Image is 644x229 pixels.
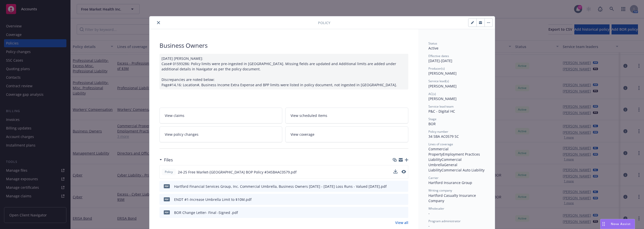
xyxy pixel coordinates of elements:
span: Program administrator [428,219,461,223]
span: Effective dates [428,54,449,58]
span: Hartford Casualty Insurance Company [428,193,477,203]
button: close [155,20,162,26]
span: - [428,211,430,216]
span: - [428,223,430,228]
a: View scheduled items [285,108,408,123]
span: pdf [164,210,170,214]
a: View coverage [285,126,408,142]
span: View scheduled items [291,113,327,118]
button: preview file [402,210,406,215]
span: Commercial Umbrella [428,157,463,167]
span: View policy changes [165,132,198,137]
span: Service lead(s) [428,79,449,83]
span: P&C - Digital HC [428,109,455,114]
span: [PERSON_NAME] [428,96,457,101]
span: Nova Assist [611,222,631,226]
div: Business Owners [159,41,408,50]
span: Status [428,41,437,45]
span: View claims [165,113,184,118]
div: [DATE] - [DATE] [428,54,485,63]
span: Producer(s) [428,66,445,71]
span: pdf [164,197,170,201]
div: ENDT #1-Increase Umbrella Limit to $10M.pdf [174,197,252,202]
a: View policy changes [159,126,283,142]
span: Hartford Insurance Group [428,180,472,185]
div: Files [159,157,173,163]
button: preview file [401,169,406,175]
span: 34 SBA AC0579 SC [428,134,459,139]
button: download file [393,169,397,175]
a: View claims [159,108,283,123]
button: download file [394,197,398,202]
a: View all [395,220,408,225]
span: Commercial Property [428,147,450,157]
span: pdf [164,184,170,188]
span: Commercial Auto Liability [441,168,485,172]
div: Hartford Financial Services Group, Inc. Commercial Umbrella, Business Owners [DATE] - [DATE] Loss... [174,184,387,189]
button: preview file [402,184,406,189]
div: BOR Change Letter- Final -Signed .pdf [174,210,238,215]
span: Service lead team [428,104,454,109]
span: [PERSON_NAME] [428,84,457,88]
button: preview file [402,197,406,202]
span: Policy [164,170,174,174]
span: Employment Practices Liability [428,152,481,162]
span: Carrier [428,176,438,180]
button: download file [394,184,398,189]
span: Stage [428,117,436,121]
span: BOR [428,121,436,126]
span: Active [428,46,438,51]
span: General Liability [428,162,458,172]
div: [DATE] [PERSON_NAME]: Case# 01593286: Policy limits were pre-ingested in [GEOGRAPHIC_DATA]. Missi... [159,54,408,89]
span: Writing company [428,188,452,193]
button: preview file [401,170,406,173]
span: Wholesaler [428,206,444,211]
button: download file [394,210,398,215]
span: View coverage [291,132,314,137]
span: 24-25 Free Market-[GEOGRAPHIC_DATA] BOP Policy #34SBAAC0579.pdf [178,169,297,175]
span: Policy [318,20,330,25]
span: Policy number [428,129,448,134]
button: download file [393,169,397,173]
span: [PERSON_NAME] [428,71,457,76]
span: AC(s) [428,92,436,96]
span: Lines of coverage [428,142,453,146]
div: Drag to move [600,219,607,229]
h3: Files [164,157,173,163]
button: Nova Assist [600,219,635,229]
